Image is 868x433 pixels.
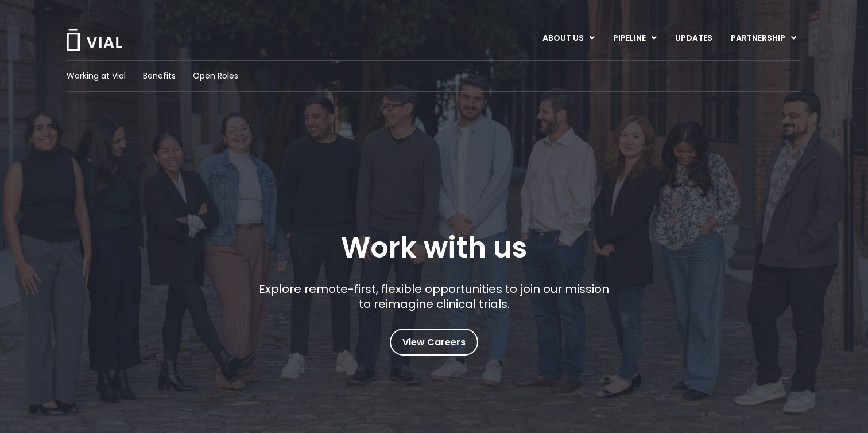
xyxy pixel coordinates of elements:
[666,29,721,48] a: UPDATES
[67,70,126,82] a: Working at Vial
[255,282,614,311] p: Explore remote-first, flexible opportunities to join our mission to reimagine clinical trials.
[143,70,176,82] a: Benefits
[341,231,527,264] h1: Work with us
[722,29,805,48] a: PARTNERSHIPMenu Toggle
[193,70,238,82] a: Open Roles
[65,29,123,51] img: Vial Logo
[604,29,665,48] a: PIPELINEMenu Toggle
[533,29,603,48] a: ABOUT USMenu Toggle
[390,329,478,356] a: View Careers
[402,335,466,350] span: View Careers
